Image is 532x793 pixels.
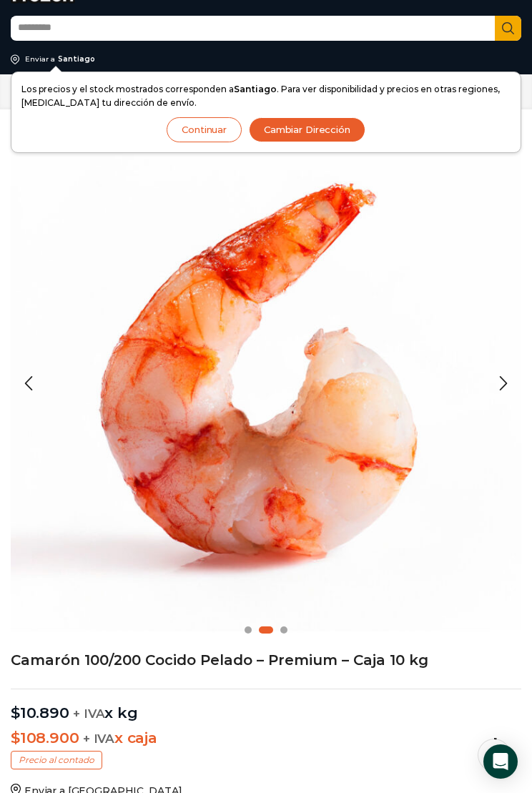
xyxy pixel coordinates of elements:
[495,16,521,41] button: Search button
[11,365,46,401] div: Previous slide
[11,729,521,747] p: x caja
[11,704,20,721] span: $
[25,54,55,64] div: Enviar a
[167,117,242,142] button: Continuar
[11,54,25,64] img: address-field-icon.svg
[58,54,95,64] div: Santiago
[245,626,252,634] span: Go to slide 1
[259,626,273,634] span: Go to slide 2
[486,365,521,401] div: Next slide
[11,704,69,721] bdi: 10.890
[11,653,521,667] h1: Camarón 100/200 Cocido Pelado – Premium – Caja 10 kg
[11,689,521,721] p: x kg
[11,729,20,747] span: $
[11,128,521,639] img: camaron-nacional-2
[280,626,287,634] span: Go to slide 3
[83,732,114,746] span: + IVA
[21,82,511,109] p: Los precios y el stock mostrados corresponden a . Para ver disponibilidad y precios en otras regi...
[73,706,104,721] span: + IVA
[11,128,521,639] div: 2 / 3
[234,84,277,94] strong: Santiago
[249,117,365,142] button: Cambiar Dirección
[483,744,518,779] div: Open Intercom Messenger
[11,729,79,747] bdi: 108.900
[11,751,102,769] p: Precio al contado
